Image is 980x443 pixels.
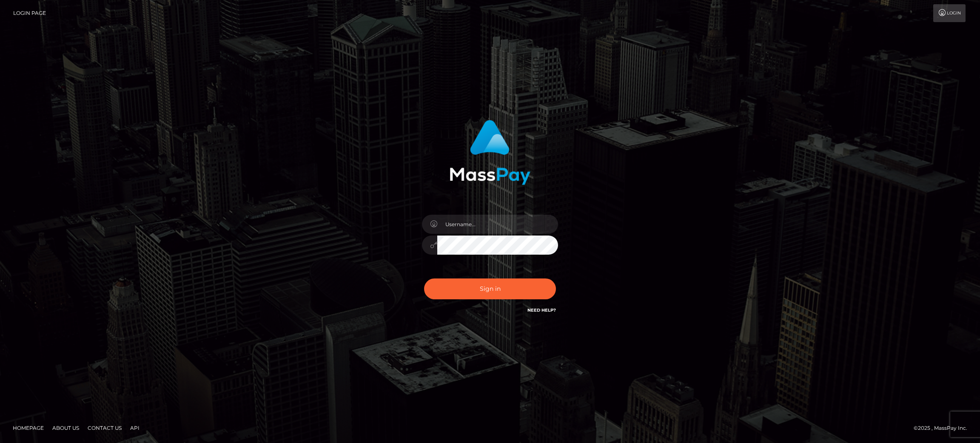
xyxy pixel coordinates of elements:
a: About Us [49,421,83,434]
a: Need Help? [527,307,556,313]
button: Sign in [424,278,556,299]
a: Login [933,4,966,22]
a: Contact Us [84,421,125,434]
div: © 2025 , MassPay Inc. [914,423,974,433]
input: Username... [437,215,558,234]
a: Login Page [13,4,46,22]
img: MassPay Login [450,120,530,185]
a: API [127,421,143,434]
a: Homepage [9,421,47,434]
